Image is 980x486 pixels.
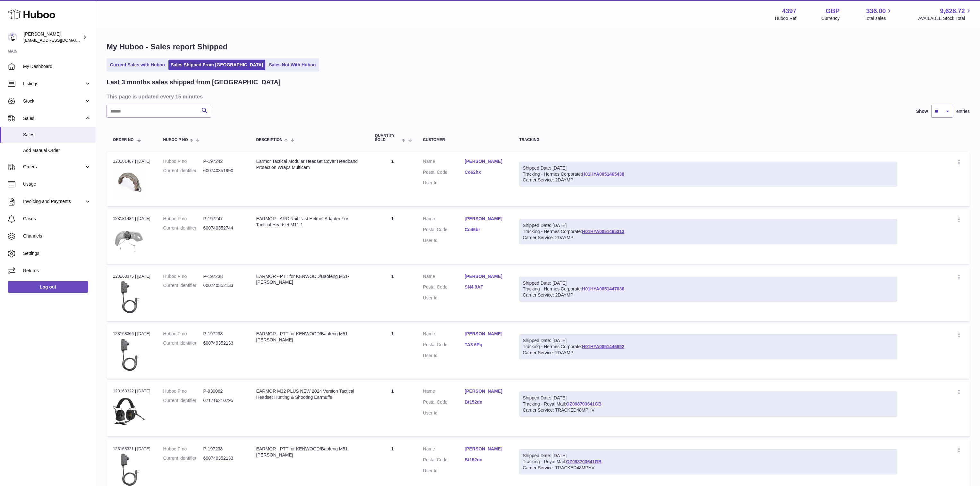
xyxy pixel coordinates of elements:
[369,267,417,321] td: 1
[203,168,243,174] dd: 600740351990
[163,331,203,337] dt: Huboo P no
[163,168,203,174] dt: Current identifier
[865,15,893,21] span: Total sales
[523,395,894,401] div: Shipped Date: [DATE]
[163,273,203,280] dt: Huboo P no
[375,134,400,142] span: Quantity Sold
[423,169,465,177] dt: Postal Code
[866,7,886,15] span: 336.00
[203,158,243,164] dd: P-197242
[113,454,145,486] img: $_1.JPG
[203,446,243,452] dd: P-197238
[267,60,318,70] a: Sales Not With Huboo
[940,7,965,15] span: 9,628.72
[369,324,417,379] td: 1
[113,166,145,198] img: $_1.JPG
[256,388,362,400] div: EARMOR M32 PLUS NEW 2024 Version Tactical Headset Hunting & Shooting Earmuffs
[582,286,624,291] a: H01HYA0051447036
[523,280,894,286] div: Shipped Date: [DATE]
[523,235,894,241] div: Carrier Service: 2DAYMP
[423,399,465,407] dt: Postal Code
[24,31,81,43] div: [PERSON_NAME]
[523,465,894,471] div: Carrier Service: TRACKED48MPHV
[782,7,797,15] strong: 4397
[8,32,17,42] img: drumnnbass@gmail.com
[163,455,203,461] dt: Current identifier
[519,334,897,359] div: Tracking - Hermes Corporate:
[822,15,840,21] div: Currency
[203,340,243,346] dd: 600740352133
[865,7,893,21] a: 336.00 Total sales
[107,42,970,52] h1: My Huboo - Sales report Shipped
[566,459,601,464] a: OZ098703641GB
[423,227,465,234] dt: Postal Code
[163,138,188,142] span: Huboo P no
[256,216,362,228] div: EARMOR - ARC Rail Fast Helmet Adapter For Tactical Headset M11-1
[163,158,203,164] dt: Huboo P no
[113,396,145,428] img: $_1.JPG
[423,457,465,465] dt: Postal Code
[918,15,972,21] span: AVAILABLE Stock Total
[423,468,465,474] dt: User Id
[369,382,417,436] td: 1
[423,273,465,281] dt: Name
[519,449,897,474] div: Tracking - Royal Mail:
[423,353,465,359] dt: User Id
[519,277,897,302] div: Tracking - Hermes Corporate:
[465,342,507,348] a: TA3 6Pq
[256,331,362,343] div: EARMOR - PTT for KENWOOD/Baofeng M51-[PERSON_NAME]
[369,209,417,264] td: 1
[107,78,281,87] h2: Last 3 months sales shipped from [GEOGRAPHIC_DATA]
[23,147,91,154] span: Add Manual Order
[916,108,928,114] label: Show
[918,7,972,21] a: 9,628.72 AVAILABLE Stock Total
[423,331,465,339] dt: Name
[163,340,203,346] dt: Current identifier
[107,93,968,100] h3: This page is updated every 15 minutes
[203,398,243,404] dd: 671716210795
[168,60,265,70] a: Sales Shipped From [GEOGRAPHIC_DATA]
[23,250,91,256] span: Settings
[203,282,243,289] dd: 600740352133
[423,388,465,396] dt: Name
[113,216,150,222] div: 123181484 | [DATE]
[465,227,507,233] a: Co46br
[465,399,507,405] a: Bt152dn
[163,216,203,222] dt: Huboo P no
[163,398,203,404] dt: Current identifier
[23,132,91,138] span: Sales
[465,388,507,394] a: [PERSON_NAME]
[465,331,507,337] a: [PERSON_NAME]
[23,63,91,70] span: My Dashboard
[465,457,507,463] a: Bt152dn
[423,216,465,223] dt: Name
[23,81,84,87] span: Listings
[519,219,897,244] div: Tracking - Hermes Corporate:
[423,410,465,416] dt: User Id
[113,446,150,452] div: 123168321 | [DATE]
[163,225,203,231] dt: Current identifier
[23,181,91,187] span: Usage
[826,7,839,15] strong: GBP
[523,292,894,298] div: Carrier Service: 2DAYMP
[108,60,167,70] a: Current Sales with Huboo
[523,338,894,344] div: Shipped Date: [DATE]
[423,238,465,244] dt: User Id
[423,138,507,142] div: Customer
[203,216,243,222] dd: P-197247
[203,388,243,394] dd: P-939062
[23,268,91,274] span: Returns
[523,177,894,183] div: Carrier Service: 2DAYMP
[113,224,145,256] img: $_12.PNG
[23,198,84,205] span: Invoicing and Payments
[523,453,894,459] div: Shipped Date: [DATE]
[23,164,84,170] span: Orders
[113,281,145,313] img: $_1.JPG
[465,216,507,222] a: [PERSON_NAME]
[423,342,465,349] dt: Postal Code
[566,401,601,406] a: OZ098703641GB
[369,152,417,206] td: 1
[465,158,507,164] a: [PERSON_NAME]
[465,284,507,290] a: SN4 9AF
[23,115,84,122] span: Sales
